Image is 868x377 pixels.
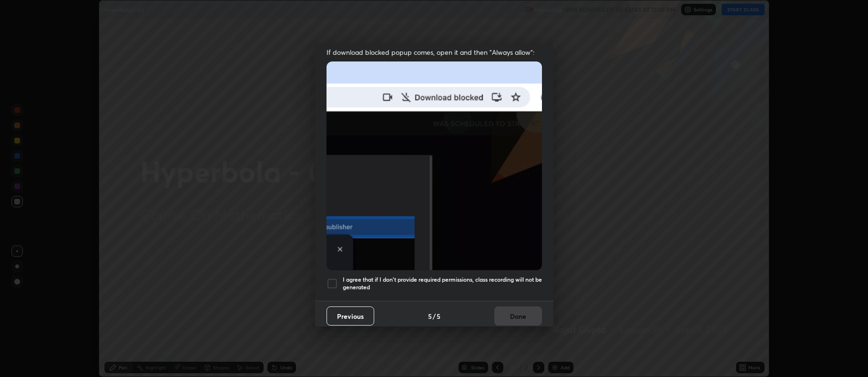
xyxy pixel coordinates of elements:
button: Previous [327,306,374,326]
img: downloads-permission-blocked.gif [327,61,542,270]
h4: / [433,311,436,321]
span: If download blocked popup comes, open it and then "Always allow": [327,48,542,57]
h4: 5 [437,311,440,321]
h4: 5 [428,311,432,321]
h5: I agree that if I don't provide required permissions, class recording will not be generated [343,276,542,291]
